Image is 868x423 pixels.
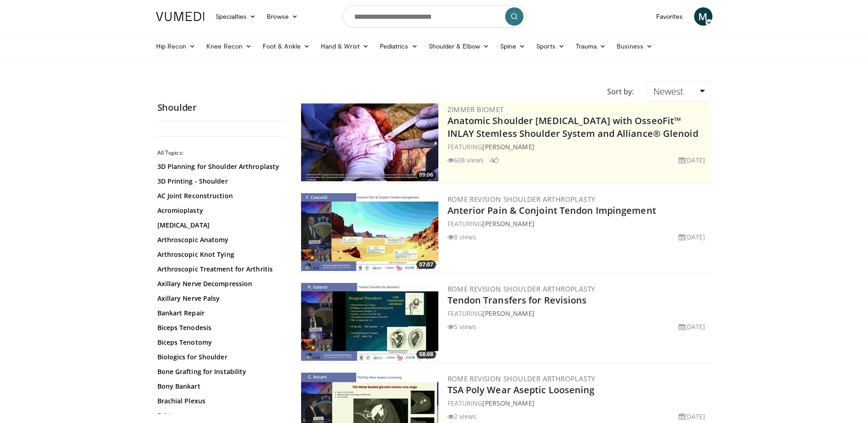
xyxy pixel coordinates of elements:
[694,7,712,26] a: M
[157,250,281,259] a: Arthroscopic Knot Tying
[651,7,689,26] a: Favorites
[447,232,477,242] li: 8 views
[157,382,281,391] a: Bony Bankart
[374,37,423,55] a: Pediatrics
[157,191,281,201] a: AC Joint Reconstruction
[647,81,711,102] a: Newest
[156,12,205,21] img: VuMedi Logo
[157,177,281,186] a: 3D Printing - Shoulder
[157,338,281,347] a: Biceps Tenotomy
[679,232,706,242] li: [DATE]
[416,350,436,358] span: 08:08
[157,221,281,230] a: [MEDICAL_DATA]
[151,37,201,55] a: Hip Recon
[495,37,531,55] a: Spine
[531,37,570,55] a: Sports
[447,204,656,217] a: Anterior Pain & Conjoint Tendon Impingement
[157,294,281,303] a: Axillary Nerve Palsy
[157,352,281,362] a: Biologics for Shoulder
[447,384,595,396] a: TSA Poly Wear Aseptic Loosening
[157,102,286,114] h2: Shoulder
[423,37,495,55] a: Shoulder & Elbow
[157,396,281,406] a: Brachial Plexus
[201,37,257,55] a: Knee Recon
[447,142,709,152] div: FEATURING
[447,322,477,331] li: 5 views
[210,7,262,26] a: Specialties
[261,7,303,26] a: Browse
[600,81,641,102] div: Sort by:
[301,193,438,271] img: 8037028b-5014-4d38-9a8c-71d966c81743.300x170_q85_crop-smart_upscale.jpg
[679,322,706,331] li: [DATE]
[157,411,281,420] a: Bristow
[679,155,706,165] li: [DATE]
[482,309,534,318] a: [PERSON_NAME]
[157,323,281,332] a: Biceps Tenodesis
[679,412,706,421] li: [DATE]
[482,399,534,407] a: [PERSON_NAME]
[416,171,436,179] span: 09:06
[301,283,438,361] img: f121adf3-8f2a-432a-ab04-b981073a2ae5.300x170_q85_crop-smart_upscale.jpg
[157,149,283,157] h2: All Topics:
[482,219,534,228] a: [PERSON_NAME]
[482,142,534,151] a: [PERSON_NAME]
[611,37,658,55] a: Business
[157,206,281,215] a: Acromioplasty
[447,155,484,165] li: 608 views
[157,309,281,318] a: Bankart Repair
[447,294,587,306] a: Tendon Transfers for Revisions
[301,193,438,271] a: 07:07
[315,37,374,55] a: Hand & Wrist
[157,265,281,274] a: Arthroscopic Treatment for Arthritis
[301,283,438,361] a: 08:08
[301,103,438,181] a: 09:06
[447,284,596,293] a: Rome Revision Shoulder Arthroplasty
[653,85,684,98] span: Newest
[447,219,709,228] div: FEATURING
[157,279,281,288] a: Axillary Nerve Decompression
[257,37,315,55] a: Foot & Ankle
[157,367,281,376] a: Bone Grafting for Instability
[447,412,477,421] li: 2 views
[157,235,281,244] a: Arthroscopic Anatomy
[343,5,526,27] input: Search topics, interventions
[447,398,709,408] div: FEATURING
[447,309,709,318] div: FEATURING
[447,114,698,140] a: Anatomic Shoulder [MEDICAL_DATA] with OsseoFit™ INLAY Stemless Shoulder System and Alliance® Glenoid
[447,374,596,383] a: Rome Revision Shoulder Arthroplasty
[447,195,596,204] a: Rome Revision Shoulder Arthroplasty
[301,103,438,181] img: 59d0d6d9-feca-4357-b9cd-4bad2cd35cb6.300x170_q85_crop-smart_upscale.jpg
[490,155,499,165] li: 4
[570,37,612,55] a: Trauma
[447,105,504,114] a: Zimmer Biomet
[416,260,436,269] span: 07:07
[157,162,281,171] a: 3D Planning for Shoulder Arthroplasty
